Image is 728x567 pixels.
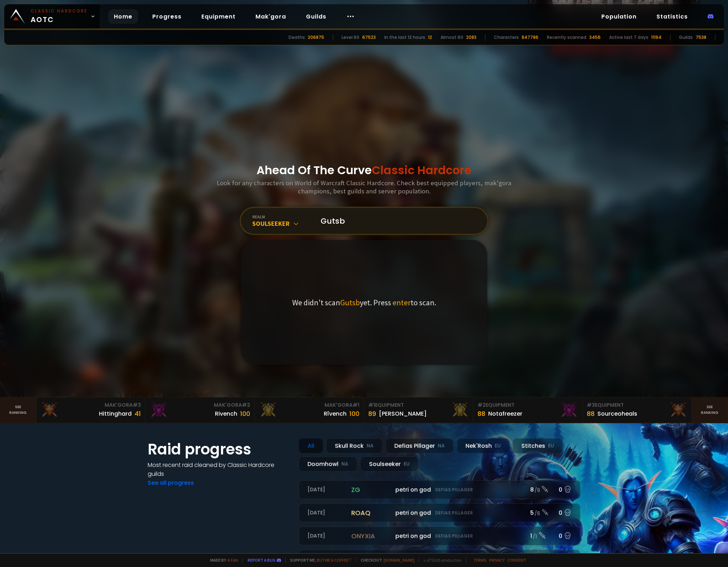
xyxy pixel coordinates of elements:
div: realm [252,214,312,219]
a: Consent [507,557,526,563]
a: Buy me a coffee [317,557,352,563]
small: NA [341,461,348,468]
h1: Raid progress [148,438,290,461]
div: Almost 60 [441,34,463,41]
span: Support me, [285,557,352,563]
small: NA [366,442,374,449]
span: # 3 [133,401,141,409]
div: Recently scanned [547,34,586,41]
div: Guilds [679,34,693,41]
a: Population [596,9,642,24]
div: 847786 [522,34,538,41]
div: 41 [134,409,141,418]
a: #1Equipment89[PERSON_NAME] [364,397,473,423]
small: EU [495,442,501,449]
span: enter [392,297,411,307]
h1: Ahead Of The Curve [257,162,471,179]
div: 88 [587,409,595,418]
small: EU [403,461,410,468]
span: AOTC [31,8,88,25]
small: EU [548,442,554,449]
span: v. d752d5 - production [419,557,461,563]
div: Active last 7 days [609,34,648,41]
a: Report a bug [248,557,275,563]
div: Equipment [587,401,687,409]
span: Gutsb [340,297,360,307]
div: Nek'Rosh [457,438,510,453]
div: Stitches [512,438,563,453]
div: Doomhowl [299,456,357,472]
a: Mak'gora [250,9,292,24]
div: Notafreezer [488,409,522,418]
a: [DATE]zgpetri on godDefias Pillager8 /90 [299,480,580,499]
div: Skull Rock [326,438,383,453]
small: NA [438,442,445,449]
div: 2083 [466,34,476,41]
div: Equipment [368,401,469,409]
div: All [299,438,323,453]
div: 11194 [651,34,661,41]
a: [DOMAIN_NAME] [384,557,415,563]
a: Seeranking [692,397,728,423]
div: Mak'Gora [259,401,359,409]
div: [PERSON_NAME] [379,409,427,418]
div: Characters [494,34,519,41]
div: Deaths [289,34,305,41]
small: Classic Hardcore [31,8,88,14]
div: Level 60 [342,34,359,41]
a: a fan [227,557,238,563]
a: Mak'Gora#3Hittinghard41 [36,397,146,423]
h4: Most recent raid cleaned by Classic Hardcore guilds [148,461,290,478]
a: Mak'Gora#1Rîvench100 [255,397,364,423]
span: Made by [206,557,238,563]
div: 89 [368,409,376,418]
input: Search a character... [316,208,479,234]
div: Mak'Gora [150,401,250,409]
a: [DATE]roaqpetri on godDefias Pillager5 /60 [299,503,580,522]
a: Statistics [651,9,693,24]
div: 67523 [362,34,376,41]
h3: Look for any characters on World of Warcraft Classic Hardcore. Check best equipped players, mak'g... [214,179,514,195]
a: #3Equipment88Sourceoheals [582,397,692,423]
p: We didn't scan yet. Press to scan. [292,297,436,307]
div: 100 [349,409,359,418]
div: 7538 [696,34,706,41]
span: # 2 [242,401,250,409]
div: Mak'Gora [41,401,141,409]
div: Equipment [478,401,578,409]
span: # 1 [368,401,375,409]
div: Soulseeker [360,456,418,472]
a: Mak'Gora#2Rivench100 [146,397,255,423]
span: # 1 [353,401,359,409]
span: # 3 [587,401,595,409]
a: Terms [473,557,486,563]
div: Rîvench [324,409,347,418]
span: Checkout [356,557,415,563]
div: In the last 12 hours [384,34,425,41]
div: Defias Pillager [385,438,454,453]
a: #2Equipment88Notafreezer [473,397,582,423]
div: Rivench [215,409,237,418]
a: [DATE]onyxiapetri on godDefias Pillager1 /10 [299,526,580,545]
div: Soulseeker [252,219,312,228]
a: Home [108,9,138,24]
span: Classic Hardcore [372,162,471,178]
div: 100 [240,409,250,418]
a: Classic HardcoreAOTC [4,4,100,28]
span: # 2 [478,401,486,409]
div: Hittinghard [99,409,132,418]
div: Sourceoheals [597,409,637,418]
a: Guilds [300,9,332,24]
a: Equipment [196,9,241,24]
a: Privacy [489,557,505,563]
div: 3456 [589,34,601,41]
a: Progress [147,9,187,24]
div: 88 [478,409,485,418]
a: See all progress [148,479,194,487]
div: 12 [428,34,432,41]
div: 206875 [308,34,324,41]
